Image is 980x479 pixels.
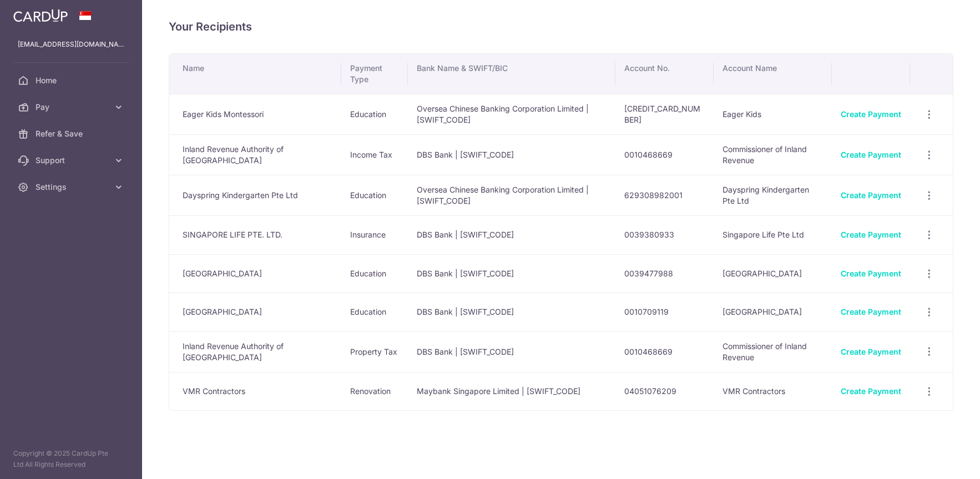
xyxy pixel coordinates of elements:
a: Create Payment [841,347,901,356]
a: Create Payment [841,150,901,159]
span: Settings [36,181,109,193]
td: 0039477988 [615,254,714,293]
a: Create Payment [841,307,901,316]
a: Create Payment [841,269,901,278]
td: Oversea Chinese Banking Corporation Limited | [SWIFT_CODE] [408,175,615,215]
td: Education [341,254,408,293]
td: [CREDIT_CARD_NUMBER] [615,94,714,134]
th: Account Name [714,54,832,94]
a: Create Payment [841,190,901,200]
td: Dayspring Kindergarten Pte Ltd [169,175,341,215]
td: DBS Bank | [SWIFT_CODE] [408,331,615,372]
td: DBS Bank | [SWIFT_CODE] [408,293,615,331]
th: Bank Name & SWIFT/BIC [408,54,615,94]
td: Inland Revenue Authority of [GEOGRAPHIC_DATA] [169,331,341,372]
td: Eager Kids [714,94,832,134]
td: 0010468669 [615,331,714,372]
h4: Your Recipients [169,18,953,36]
td: VMR Contractors [714,372,832,411]
td: Education [341,94,408,134]
iframe: Opens a widget where you can find more information [909,446,969,473]
td: Education [341,293,408,331]
td: Insurance [341,215,408,254]
td: DBS Bank | [SWIFT_CODE] [408,215,615,254]
a: Create Payment [841,230,901,239]
td: Income Tax [341,134,408,175]
td: Commissioner of Inland Revenue [714,331,832,372]
td: VMR Contractors [169,372,341,411]
td: 0010709119 [615,293,714,331]
a: Create Payment [841,386,901,396]
td: 0010468669 [615,134,714,175]
td: [GEOGRAPHIC_DATA] [169,254,341,293]
td: Renovation [341,372,408,411]
td: Maybank Singapore Limited | [SWIFT_CODE] [408,372,615,411]
td: Eager Kids Montessori [169,94,341,134]
th: Name [169,54,341,94]
span: Support [36,155,109,166]
td: 04051076209 [615,372,714,411]
td: Singapore Life Pte Ltd [714,215,832,254]
th: Payment Type [341,54,408,94]
img: CardUp [13,9,68,22]
td: Dayspring Kindergarten Pte Ltd [714,175,832,215]
td: Inland Revenue Authority of [GEOGRAPHIC_DATA] [169,134,341,175]
td: [GEOGRAPHIC_DATA] [714,293,832,331]
td: Oversea Chinese Banking Corporation Limited | [SWIFT_CODE] [408,94,615,134]
td: Commissioner of Inland Revenue [714,134,832,175]
a: Create Payment [841,109,901,119]
td: [GEOGRAPHIC_DATA] [714,254,832,293]
p: [EMAIL_ADDRESS][DOMAIN_NAME] [18,39,124,50]
span: Pay [36,102,109,113]
th: Account No. [615,54,714,94]
td: DBS Bank | [SWIFT_CODE] [408,254,615,293]
span: Refer & Save [36,128,109,139]
td: Education [341,175,408,215]
td: DBS Bank | [SWIFT_CODE] [408,134,615,175]
td: [GEOGRAPHIC_DATA] [169,293,341,331]
td: Property Tax [341,331,408,372]
td: 0039380933 [615,215,714,254]
td: 629308982001 [615,175,714,215]
td: SINGAPORE LIFE PTE. LTD. [169,215,341,254]
span: Home [36,75,109,86]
